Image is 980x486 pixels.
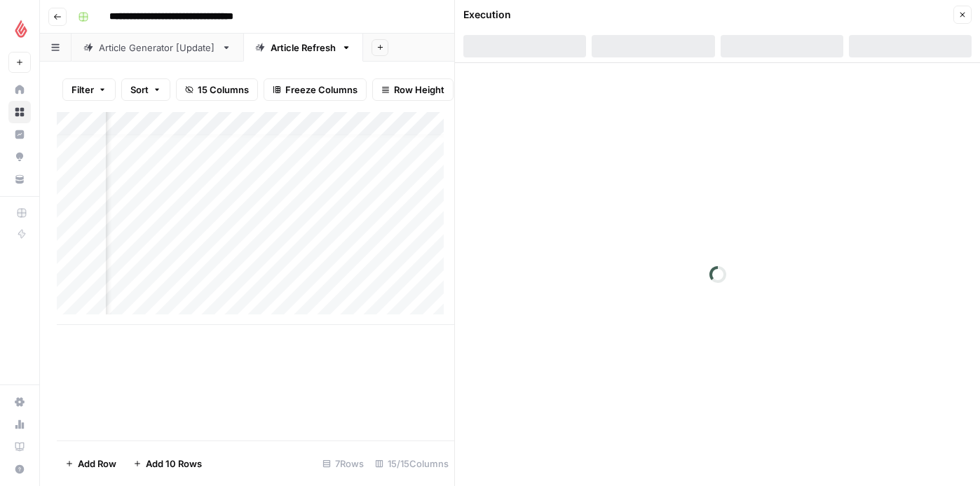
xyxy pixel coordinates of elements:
[176,78,258,101] button: 15 Columns
[62,78,116,101] button: Filter
[8,16,34,41] img: Lightspeed Logo
[72,83,94,97] span: Filter
[271,41,336,55] div: Article Refresh
[125,452,210,475] button: Add 10 Rows
[130,83,149,97] span: Sort
[463,8,511,22] div: Execution
[8,413,31,436] a: Usage
[8,458,31,480] button: Help + Support
[8,168,31,190] a: Your Data
[372,78,454,101] button: Row Height
[198,83,249,97] span: 15 Columns
[146,457,202,471] span: Add 10 Rows
[8,101,31,123] a: Browse
[8,11,31,46] button: Workspace: Lightspeed
[78,457,116,471] span: Add Row
[99,41,216,55] div: Article Generator [Update]
[8,391,31,413] a: Settings
[8,123,31,146] a: Insights
[8,146,31,168] a: Opportunities
[394,83,444,97] span: Row Height
[317,452,369,475] div: 7 Rows
[8,78,31,101] a: Home
[285,83,358,97] span: Freeze Columns
[264,78,367,101] button: Freeze Columns
[8,436,31,458] a: Learning Hub
[72,34,243,62] a: Article Generator [Update]
[121,78,170,101] button: Sort
[57,452,125,475] button: Add Row
[243,34,363,62] a: Article Refresh
[369,452,454,475] div: 15/15 Columns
